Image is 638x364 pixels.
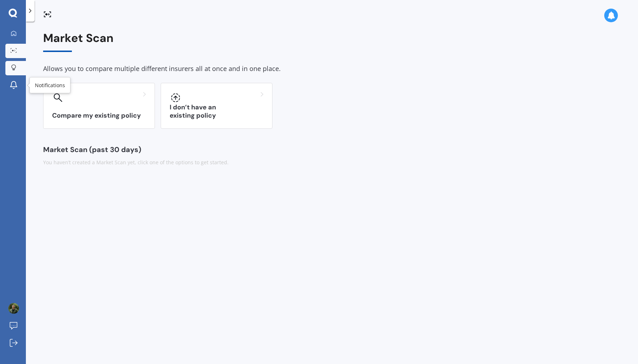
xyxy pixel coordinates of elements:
div: Notifications [35,82,65,89]
div: You haven’t created a Market Scan yet, click one of the options to get started. [43,159,621,166]
div: Allows you to compare multiple different insurers all at once and in one place. [43,63,621,74]
img: AOh14GhkSv2Z1YXkDP2EOl7B5AhSY6DbzrR_Ti3Ytf5nFzQ=s96-c [8,303,19,314]
div: Market Scan [43,32,621,52]
h3: Compare my existing policy [52,112,146,120]
h3: I don’t have an existing policy [170,103,263,120]
div: Market Scan (past 30 days) [43,146,621,153]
